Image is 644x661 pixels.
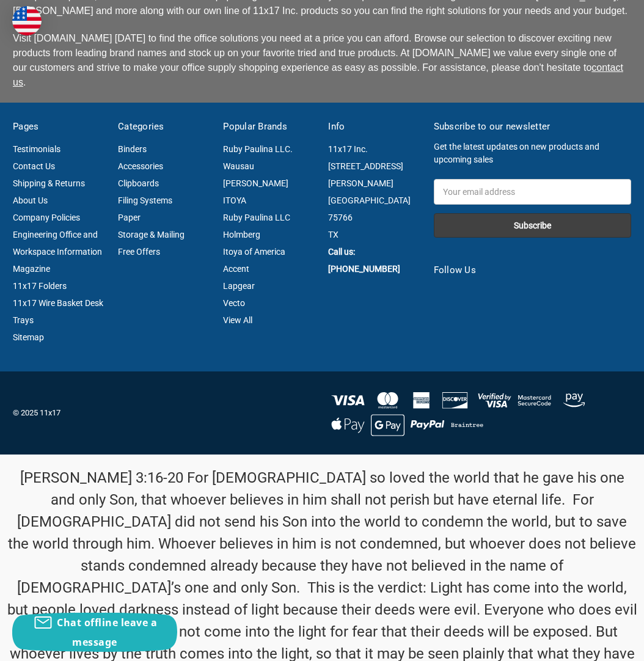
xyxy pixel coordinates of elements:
a: Holmberg [223,230,260,239]
a: [PERSON_NAME] [223,178,288,188]
a: Binders [118,144,147,154]
a: View All [223,315,252,325]
a: Paper [118,213,141,222]
p: © 2025 11x17 [13,407,316,419]
a: contact us [13,62,623,87]
h5: Info [328,120,420,134]
input: Subscribe [434,213,631,238]
h5: Subscribe to our newsletter [434,120,631,134]
a: Free Offers [118,247,160,257]
button: Chat offline leave a message [12,613,177,652]
h5: Categories [118,120,210,134]
a: Shipping & Returns [13,178,85,188]
h5: Pages [13,120,105,134]
a: Accent [223,264,249,274]
h5: Follow Us [434,263,631,277]
span: Chat offline leave a message [57,616,157,649]
a: Wausau [223,161,254,171]
a: Contact Us [13,161,55,171]
a: Call us: [PHONE_NUMBER] [328,247,400,274]
a: ITOYA [223,195,246,205]
a: Sitemap [13,332,44,342]
h5: Popular Brands [223,120,315,134]
a: Filing Systems [118,195,172,205]
address: 11x17 Inc. [STREET_ADDRESS][PERSON_NAME] [GEOGRAPHIC_DATA] 75766 TX [328,141,420,243]
a: About Us [13,195,48,205]
a: 11x17 Wire Basket Desk Trays [13,298,103,325]
a: Storage & Mailing [118,230,185,239]
a: Company Policies [13,213,80,222]
span: Visit [DOMAIN_NAME] [DATE] to find the office solutions you need at a price you can afford. Brows... [13,33,623,87]
a: Testimonials [13,144,60,154]
a: Vecto [223,298,245,308]
a: Lapgear [223,281,255,291]
a: Clipboards [118,178,159,188]
a: Itoya of America [223,247,285,257]
img: duty and tax information for United States [12,6,42,35]
a: Engineering Office and Workspace Information Magazine [13,230,102,274]
input: Your email address [434,179,631,205]
a: 11x17 Folders [13,281,67,291]
a: Ruby Paulina LLC. [223,144,293,154]
a: Ruby Paulina LLC [223,213,290,222]
a: Accessories [118,161,163,171]
p: Get the latest updates on new products and upcoming sales [434,141,631,166]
